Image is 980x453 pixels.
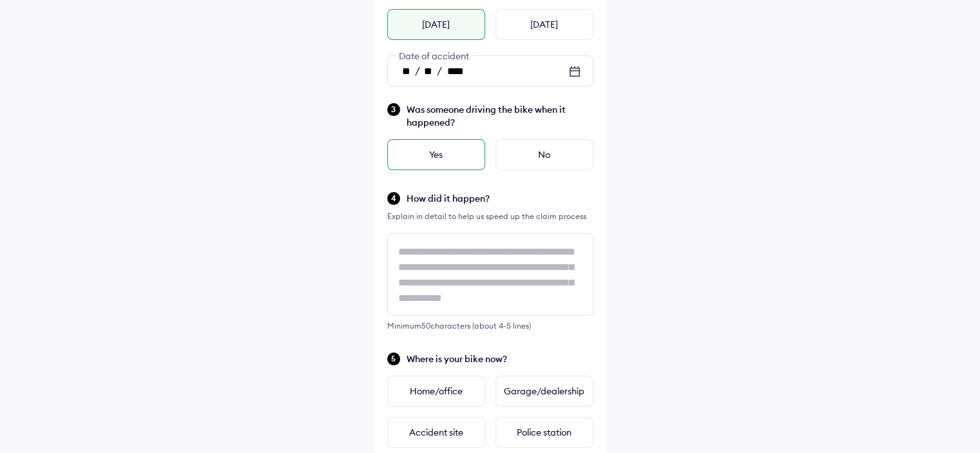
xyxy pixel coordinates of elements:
div: Minimum 50 characters (about 4-5 lines) [387,321,593,331]
span: Where is your bike now? [407,352,593,365]
div: No [495,139,593,170]
span: Date of accident [396,50,472,62]
div: [DATE] [495,9,593,40]
div: Police station [495,417,593,448]
div: Explain in detail to help us speed up the claim process [387,210,593,223]
div: Home/office [387,376,485,407]
span: How did it happen? [407,192,593,205]
span: Was someone driving the bike when it happened? [407,103,593,129]
div: Garage/dealership [495,376,593,407]
div: Yes [387,139,485,170]
div: [DATE] [387,9,485,40]
div: Accident site [387,417,485,448]
span: / [415,64,420,77]
span: / [437,64,442,77]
